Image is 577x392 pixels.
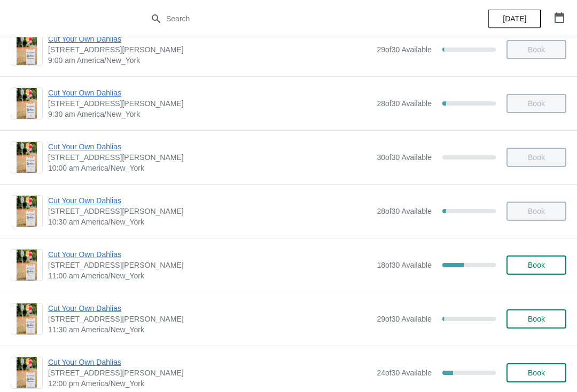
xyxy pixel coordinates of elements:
span: Cut Your Own Dahlias [48,249,371,260]
span: 28 of 30 Available [377,99,432,108]
button: Book [506,309,566,329]
span: 11:00 am America/New_York [48,270,371,281]
img: Cut Your Own Dahlias | 4 Jacobs Lane, Norwell, MA, USA | 9:00 am America/New_York [17,34,37,65]
img: Cut Your Own Dahlias | 4 Jacobs Lane, Norwell, MA, USA | 12:00 pm America/New_York [17,357,37,388]
span: [DATE] [503,14,526,23]
span: [STREET_ADDRESS][PERSON_NAME] [48,314,371,324]
button: Book [506,255,566,275]
span: 10:30 am America/New_York [48,217,371,227]
span: Cut Your Own Dahlias [48,357,371,367]
span: Book [528,369,545,377]
span: 30 of 30 Available [377,153,432,162]
span: Book [528,315,545,323]
img: Cut Your Own Dahlias | 4 Jacobs Lane, Norwell, MA, USA | 9:30 am America/New_York [17,88,37,119]
span: 29 of 30 Available [377,315,432,323]
span: 10:00 am America/New_York [48,163,371,173]
button: Book [506,363,566,382]
span: [STREET_ADDRESS][PERSON_NAME] [48,44,371,55]
span: 9:30 am America/New_York [48,109,371,119]
img: Cut Your Own Dahlias | 4 Jacobs Lane, Norwell, MA, USA | 10:00 am America/New_York [17,142,37,173]
span: 12:00 pm America/New_York [48,378,371,389]
span: 24 of 30 Available [377,369,432,377]
img: Cut Your Own Dahlias | 4 Jacobs Lane, Norwell, MA, USA | 11:30 am America/New_York [17,303,37,334]
span: Cut Your Own Dahlias [48,141,371,152]
span: [STREET_ADDRESS][PERSON_NAME] [48,152,371,163]
img: Cut Your Own Dahlias | 4 Jacobs Lane, Norwell, MA, USA | 11:00 am America/New_York [17,250,37,281]
span: [STREET_ADDRESS][PERSON_NAME] [48,98,371,109]
span: Book [528,261,545,269]
span: 18 of 30 Available [377,261,432,269]
button: [DATE] [488,9,541,28]
span: Cut Your Own Dahlias [48,303,371,314]
span: Cut Your Own Dahlias [48,87,371,98]
span: 29 of 30 Available [377,45,432,54]
span: 28 of 30 Available [377,207,432,215]
span: Cut Your Own Dahlias [48,195,371,206]
span: [STREET_ADDRESS][PERSON_NAME] [48,367,371,378]
span: 11:30 am America/New_York [48,324,371,335]
img: Cut Your Own Dahlias | 4 Jacobs Lane, Norwell, MA, USA | 10:30 am America/New_York [17,196,37,227]
span: [STREET_ADDRESS][PERSON_NAME] [48,206,371,217]
span: 9:00 am America/New_York [48,55,371,66]
input: Search [166,9,433,28]
span: Cut Your Own Dahlias [48,34,371,44]
span: [STREET_ADDRESS][PERSON_NAME] [48,260,371,270]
